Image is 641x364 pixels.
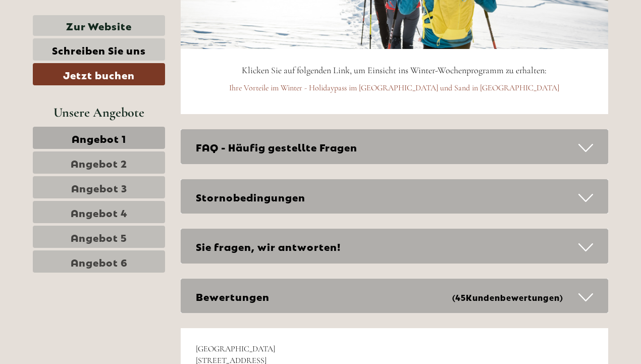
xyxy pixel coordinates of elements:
div: Stornobedingungen [181,179,609,214]
div: FAQ - Häufig gestellte Fragen [181,129,609,164]
a: Zur Website [33,15,165,36]
a: Jetzt buchen [33,63,165,85]
span: Angebot 4 [71,205,128,219]
a: Ihre Vorteile im Winter - Holidaypass im [GEOGRAPHIC_DATA] und Sand in [GEOGRAPHIC_DATA] [229,83,559,93]
div: Bewertungen [181,279,609,314]
span: Angebot 3 [71,180,127,194]
span: Angebot 2 [71,155,127,170]
div: Unsere Angebote [33,103,165,122]
div: Sie fragen, wir antworten! [181,229,609,264]
small: (45 ) [452,291,563,303]
span: Angebot 1 [72,131,126,145]
span: Kundenbewertungen [466,291,560,303]
span: Angebot 5 [71,230,127,244]
span: Klicken Sie auf folgenden Link, um Einsicht ins Winter-Wochenprogramm zu erhalten: [242,65,547,76]
span: Angebot 6 [71,254,128,269]
a: Schreiben Sie uns [33,38,165,61]
span: [GEOGRAPHIC_DATA] [196,344,275,354]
